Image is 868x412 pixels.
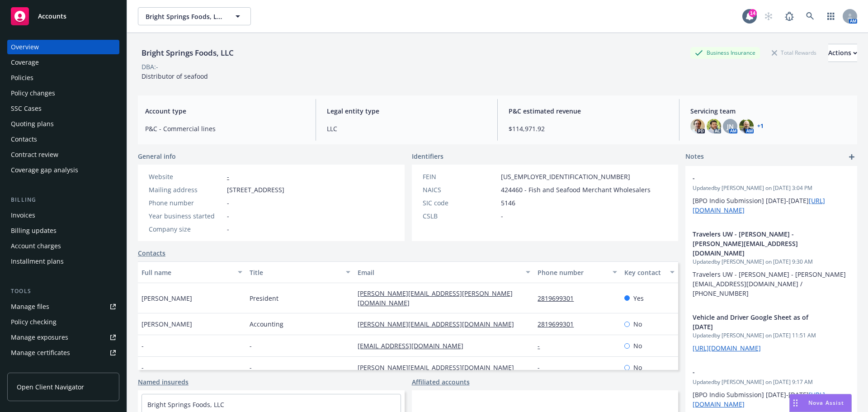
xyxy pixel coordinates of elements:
[789,394,852,412] button: Nova Assist
[757,123,764,129] a: +1
[11,86,55,100] div: Policy changes
[142,62,158,71] div: DBA: -
[7,254,119,269] a: Installment plans
[11,208,35,223] div: Invoices
[693,270,846,298] span: Travelers UW - [PERSON_NAME] - [PERSON_NAME][EMAIL_ADDRESS][DOMAIN_NAME] / [PHONE_NUMBER]
[790,394,801,412] div: Drag to move
[412,377,470,387] a: Affiliated accounts
[538,363,547,372] a: -
[149,198,223,208] div: Phone number
[7,55,119,70] a: Coverage
[412,152,443,161] span: Identifiers
[138,7,251,25] button: Bright Springs Foods, LLC
[707,119,721,133] img: photo
[749,9,757,17] div: 14
[250,341,252,350] span: -
[142,319,192,329] span: [PERSON_NAME]
[624,268,665,277] div: Key contact
[11,254,64,269] div: Installment plans
[538,320,581,328] a: 2819699301
[633,363,642,372] span: No
[142,294,192,303] span: [PERSON_NAME]
[690,119,705,133] img: photo
[11,55,39,70] div: Coverage
[145,124,305,133] span: P&C - Commercial lines
[142,268,232,277] div: Full name
[138,261,246,283] button: Full name
[7,163,119,177] a: Coverage gap analysis
[358,320,521,328] a: [PERSON_NAME][EMAIL_ADDRESS][DOMAIN_NAME]
[147,400,224,409] a: Bright Springs Foods, LLC
[685,166,857,222] div: -Updatedby [PERSON_NAME] on [DATE] 3:04 PM[BPO Indio Submission] [DATE]-[DATE][URL][DOMAIN_NAME]
[149,224,223,234] div: Company size
[11,239,61,253] div: Account charges
[828,44,857,62] button: Actions
[7,86,119,100] a: Policy changes
[149,185,223,194] div: Mailing address
[142,341,144,350] span: -
[846,152,857,162] a: add
[801,7,819,25] a: Search
[7,223,119,238] a: Billing updates
[693,367,826,377] span: -
[11,117,54,131] div: Quoting plans
[538,294,581,303] a: 2819699301
[693,229,826,258] span: Travelers UW - [PERSON_NAME] - [PERSON_NAME][EMAIL_ADDRESS][DOMAIN_NAME]
[227,224,229,234] span: -
[7,195,119,204] div: Billing
[7,4,119,29] a: Accounts
[11,223,57,238] div: Billing updates
[693,184,850,192] span: Updated by [PERSON_NAME] on [DATE] 3:04 PM
[358,289,513,307] a: [PERSON_NAME][EMAIL_ADDRESS][PERSON_NAME][DOMAIN_NAME]
[7,132,119,147] a: Contacts
[11,40,39,54] div: Overview
[38,13,66,20] span: Accounts
[11,101,42,116] div: SSC Cases
[11,315,57,329] div: Policy checking
[7,287,119,296] div: Tools
[501,198,515,208] span: 5146
[7,71,119,85] a: Policies
[11,132,37,147] div: Contacts
[685,305,857,360] div: Vehicle and Driver Google Sheet as of [DATE]Updatedby [PERSON_NAME] on [DATE] 11:51 AM[URL][DOMAI...
[149,211,223,221] div: Year business started
[693,258,850,266] span: Updated by [PERSON_NAME] on [DATE] 9:30 AM
[693,378,850,386] span: Updated by [PERSON_NAME] on [DATE] 9:17 AM
[11,163,78,177] div: Coverage gap analysis
[142,72,208,81] span: Distributor of seafood
[145,106,305,116] span: Account type
[11,361,57,375] div: Manage claims
[250,294,278,303] span: President
[693,196,850,215] p: [BPO Indio Submission] [DATE]-[DATE]
[250,319,283,329] span: Accounting
[423,185,497,194] div: NAICS
[327,124,486,133] span: LLC
[509,124,668,133] span: $114,971.92
[7,315,119,329] a: Policy checking
[501,172,630,181] span: [US_EMPLOYER_IDENTIFICATION_NUMBER]
[227,172,229,181] a: -
[501,185,651,194] span: 424460 - Fish and Seafood Merchant Wholesalers
[621,261,678,283] button: Key contact
[7,330,119,345] a: Manage exposures
[246,261,354,283] button: Title
[7,361,119,375] a: Manage claims
[250,268,340,277] div: Title
[138,47,237,59] div: Bright Springs Foods, LLC
[358,341,471,350] a: [EMAIL_ADDRESS][DOMAIN_NAME]
[7,299,119,314] a: Manage files
[227,211,229,221] span: -
[358,268,520,277] div: Email
[7,40,119,54] a: Overview
[146,12,224,21] span: Bright Springs Foods, LLC
[11,147,58,162] div: Contract review
[690,47,760,58] div: Business Insurance
[633,341,642,350] span: No
[693,344,761,352] a: [URL][DOMAIN_NAME]
[727,122,734,131] span: JN
[509,106,668,116] span: P&C estimated revenue
[7,346,119,360] a: Manage certificates
[538,268,607,277] div: Phone number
